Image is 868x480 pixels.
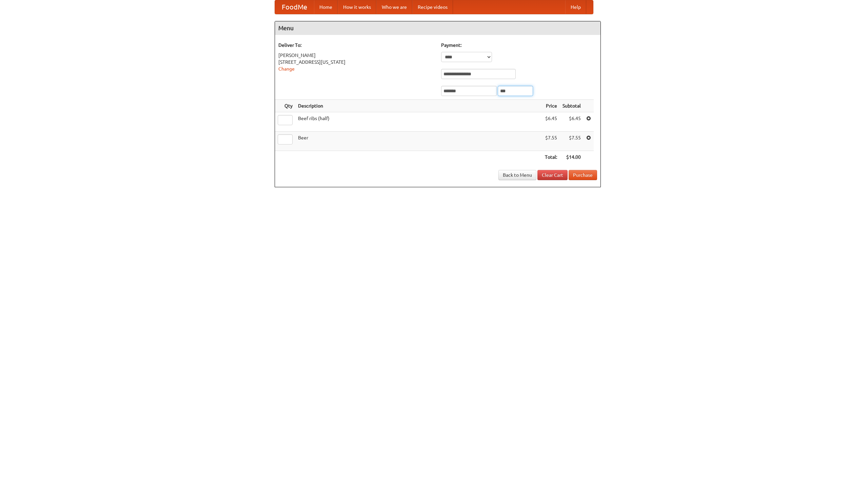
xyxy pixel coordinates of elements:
[560,112,584,132] td: $6.45
[569,170,597,180] button: Purchase
[560,100,584,112] th: Subtotal
[275,21,600,35] h4: Menu
[376,0,412,14] a: Who we are
[295,100,542,112] th: Description
[278,66,295,72] a: Change
[542,112,560,132] td: $6.45
[412,0,453,14] a: Recipe videos
[278,42,434,49] h5: Deliver To:
[537,170,568,180] a: Clear Cart
[278,59,434,65] div: [STREET_ADDRESS][US_STATE]
[542,132,560,151] td: $7.55
[542,151,560,164] th: Total:
[278,52,434,59] div: [PERSON_NAME]
[275,0,314,14] a: FoodMe
[295,132,542,151] td: Beer
[338,0,376,14] a: How it works
[441,42,597,49] h5: Payment:
[295,112,542,132] td: Beef ribs (half)
[560,132,584,151] td: $7.55
[560,151,584,164] th: $14.00
[498,170,536,180] a: Back to Menu
[275,100,295,112] th: Qty
[314,0,338,14] a: Home
[542,100,560,112] th: Price
[565,0,586,14] a: Help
